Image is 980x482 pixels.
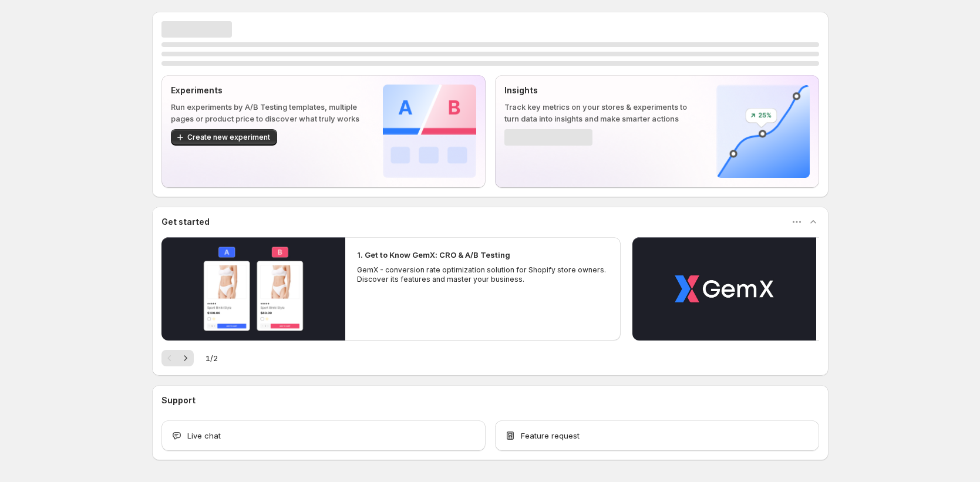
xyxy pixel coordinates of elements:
h2: 1. Get to Know GemX: CRO & A/B Testing [357,249,510,261]
p: GemX - conversion rate optimization solution for Shopify store owners. Discover its features and ... [357,265,609,284]
p: Experiments [171,85,364,96]
button: Create new experiment [171,129,277,146]
button: Play video [161,237,345,341]
span: Create new experiment [187,133,270,142]
button: Play video [632,237,816,341]
h3: Get started [161,216,210,228]
h3: Support [161,395,196,406]
img: Insights [716,85,810,178]
nav: Pagination [161,350,194,366]
p: Track key metrics on your stores & experiments to turn data into insights and make smarter actions [504,101,698,124]
img: Experiments [383,85,476,178]
p: Run experiments by A/B Testing templates, multiple pages or product price to discover what truly ... [171,101,364,124]
span: Feature request [521,430,580,441]
span: 1 / 2 [206,352,218,364]
p: Insights [504,85,698,96]
button: Next [177,350,194,366]
span: Live chat [187,430,221,441]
